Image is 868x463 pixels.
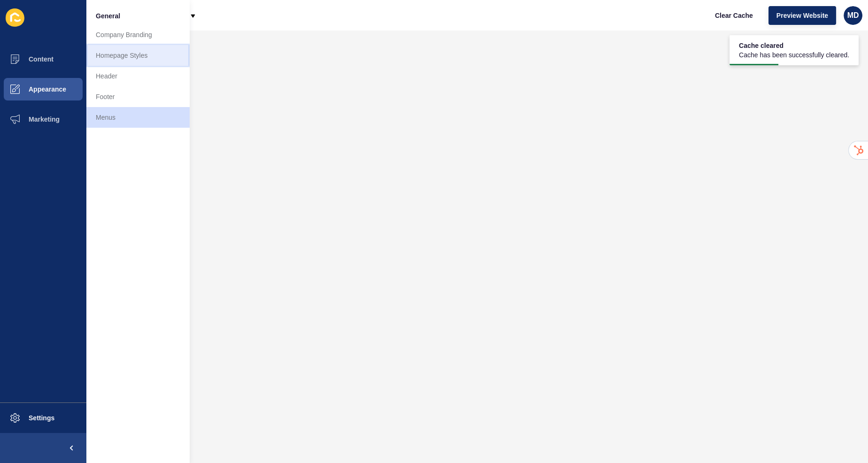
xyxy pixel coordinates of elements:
[86,66,190,86] a: Header
[776,11,828,20] span: Preview Website
[86,24,190,45] a: Company Branding
[707,6,761,25] button: Clear Cache
[86,107,190,128] a: Menus
[847,11,859,20] span: MD
[739,41,849,50] span: Cache cleared
[739,50,849,60] span: Cache has been successfully cleared.
[96,11,120,21] span: General
[86,45,190,66] a: Homepage Styles
[715,11,753,20] span: Clear Cache
[86,86,190,107] a: Footer
[768,6,836,25] button: Preview Website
